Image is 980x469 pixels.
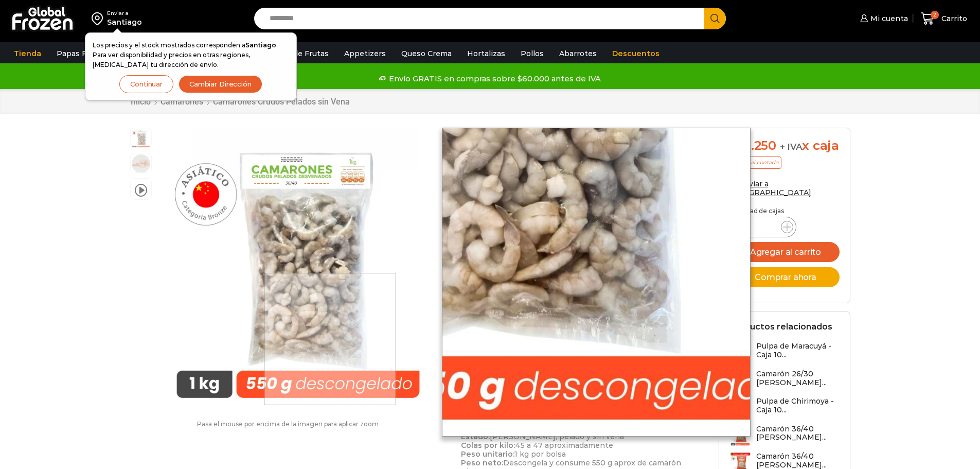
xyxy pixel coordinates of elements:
a: Pulpa de Frutas [264,44,334,63]
button: Comprar ahora [729,267,840,287]
strong: Estado: [461,432,490,441]
a: Camarones Crudos Pelados sin Vena [212,97,350,107]
strong: Peso neto: [461,458,503,467]
a: Pulpa de Maracuyá - Caja 10... [729,342,840,364]
span: + IVA [780,142,803,152]
a: Papas Fritas [51,44,109,63]
button: Agregar al carrito [729,242,840,262]
span: Mi cuenta [868,13,908,24]
p: Precio al contado [729,157,781,169]
bdi: 53.250 [729,138,776,153]
h3: Camarón 36/40 [PERSON_NAME]... [756,425,840,442]
button: Cambiar Dirección [179,75,262,93]
nav: Breadcrumb [130,97,350,107]
button: Search button [704,8,726,29]
p: Los precios y el stock mostrados corresponden a . Para ver disponibilidad y precios en otras regi... [93,40,289,70]
a: Camarones [160,97,204,107]
a: Inicio [130,97,151,107]
h3: Camarón 26/30 [PERSON_NAME]... [756,370,840,387]
a: Tienda [9,44,46,63]
div: x caja [729,138,840,153]
span: Camaron 36/40 RPD Bronze [131,128,151,149]
a: Mi cuenta [858,8,908,29]
button: Continuar [119,75,173,93]
span: Carrito [939,13,967,24]
strong: Colas por kilo: [461,441,515,450]
a: Hortalizas [462,44,510,63]
a: Pulpa de Chirimoya - Caja 10... [729,397,840,419]
img: address-field-icon.svg [92,10,107,27]
a: Abarrotes [554,44,602,63]
strong: Santiago [245,41,276,49]
div: Santiago [107,17,142,27]
p: Pasa el mouse por encima de la imagen para aplicar zoom [130,421,446,428]
strong: Peso unitario: [461,449,514,459]
a: Appetizers [339,44,391,63]
span: 36/40 rpd bronze [131,153,151,174]
a: Camarón 36/40 [PERSON_NAME]... [729,425,840,447]
p: Cantidad de cajas [729,207,840,215]
h3: Pulpa de Maracuyá - Caja 10... [756,342,840,359]
a: Camarón 26/30 [PERSON_NAME]... [729,370,840,392]
a: 2 Carrito [918,7,970,31]
a: Queso Crema [396,44,457,63]
h2: Productos relacionados [729,322,832,332]
span: 2 [931,11,939,19]
a: Pollos [515,44,549,63]
div: Enviar a [107,10,142,17]
h3: Pulpa de Chirimoya - Caja 10... [756,397,840,414]
a: Enviar a [GEOGRAPHIC_DATA] [729,179,812,197]
a: Descuentos [607,44,665,63]
input: Product quantity [753,220,773,234]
